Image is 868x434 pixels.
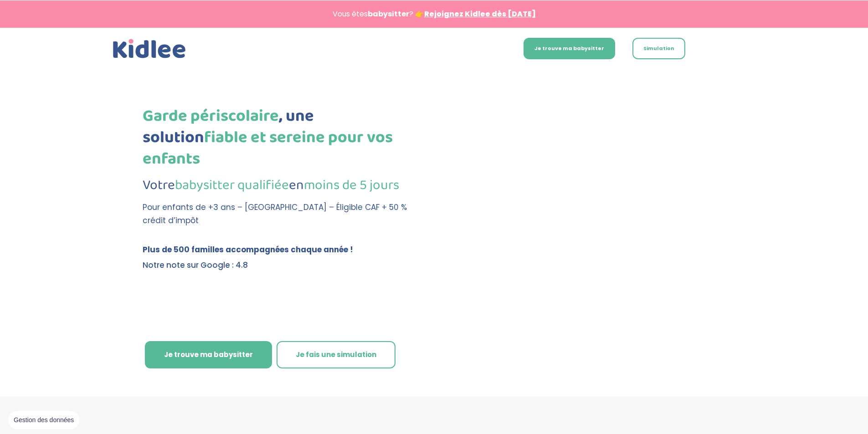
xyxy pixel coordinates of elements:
span: Garde périscolaire fiable et sereine pour vos enfants [143,103,393,172]
span: Vous êtes ? 👉 [333,9,536,19]
img: Mercredi [321,274,411,295]
span: Gestion des données [14,416,74,424]
b: Plus de 500 familles accompagnées chaque année ! [143,244,353,255]
a: Je trouve ma babysitter [145,341,272,368]
span: moins de 5 jours [304,174,399,196]
a: Simulation [632,38,685,59]
a: Je trouve ma babysitter [524,38,615,59]
span: en [289,174,304,196]
p: Notre note sur Google : 4.8 [143,259,418,272]
img: logo_kidlee_bleu [111,37,188,61]
img: Atelier thematique [226,300,330,319]
strong: babysitter [368,9,409,19]
a: Rejoignez Kidlee dès [DATE] [424,9,536,19]
span: Votre [143,174,175,196]
img: Sortie decole [143,274,222,293]
a: Kidlee Logo [111,37,188,61]
img: Anniversaire [143,300,214,319]
img: weekends [229,274,314,293]
span: , une solution [143,103,314,151]
span: babysitter qualifiée [175,174,289,196]
img: Thematique [343,300,405,321]
a: Je fais une simulation [277,341,395,368]
button: Gestion des données [8,411,79,430]
img: Français [439,46,447,52]
span: Pour enfants de +3 ans – [GEOGRAPHIC_DATA] – Éligible CAF + 50 % crédit d’impôt [143,202,407,226]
